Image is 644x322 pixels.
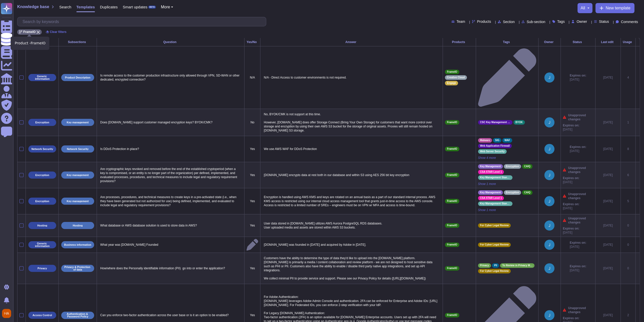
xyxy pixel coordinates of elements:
span: FrameIO [447,174,457,176]
span: [DATE] [563,231,579,235]
div: 6 [623,173,633,177]
span: Duplicates [100,5,118,9]
button: all [580,6,589,10]
div: Owner [541,41,558,44]
div: Status [563,41,593,44]
span: Encryption [506,191,519,194]
div: Tags [478,41,536,44]
p: Yes [246,223,258,228]
p: Key management [67,174,89,177]
span: Smart updates [123,5,148,9]
img: user [544,263,554,273]
span: FrameIO [447,314,457,316]
p: Encryption [35,174,49,177]
span: Web Server Security [480,150,505,153]
span: Sub-section [527,20,545,24]
span: Show 1 more [478,208,536,212]
p: N/A [246,75,258,80]
p: Privacy [37,267,47,270]
p: Yes [246,266,258,270]
div: 2 [623,313,633,317]
p: Generic information [30,75,54,80]
p: N/A - Direct Access to customer environments is not required. [262,74,441,81]
span: WAF [504,139,510,142]
div: [DATE] [597,75,618,80]
span: FrameIO [447,148,457,150]
span: Section [503,20,515,24]
span: Team [456,20,465,23]
div: 0 [623,243,633,247]
span: Web Application Firewall [480,145,510,147]
p: Authentication & Password Policy [63,313,92,318]
p: Hosting [37,224,47,227]
img: user [544,72,554,83]
span: To Review in Privacy Meeting [502,264,532,267]
span: FrameIO [23,30,36,33]
span: Key Management [480,191,501,194]
div: 4 [623,75,633,80]
span: New template [606,6,630,10]
span: Expires on: [563,226,579,231]
p: What database or AWS database solution is used to store data in AWS? [99,222,242,229]
span: [DATE] [563,127,579,131]
div: 1 [623,120,633,124]
span: Creative Cloud [447,76,465,79]
span: FrameIO [447,267,457,270]
div: Yes/No [246,41,258,44]
span: Unapproved changes [568,216,593,224]
p: Encryption [35,121,49,124]
span: FrameIO [447,200,457,202]
span: [DATE] [570,149,586,153]
span: More [161,5,170,9]
img: user [544,196,554,206]
span: CAIQ [524,191,530,194]
span: Status [599,20,609,23]
p: No, BYOK/CMK is not support at this time. However, [DOMAIN_NAME] does offer Storage Connect (Brin... [262,111,441,134]
button: user [1,308,15,319]
p: Access Control [32,314,52,317]
p: Network Security [67,148,89,150]
span: For Cyber Legal Review [480,243,509,246]
span: PII [494,264,497,267]
span: FrameIO [447,121,457,124]
p: Encryption is handled using AWS KMS and keys are rotated on an annual basis as a part of our stan... [262,194,441,209]
span: BYOK [515,121,523,124]
p: Customers have the ability to determine the type of data they'd like to upload into the [DOMAIN_N... [262,255,441,282]
div: [DATE] [597,173,618,177]
span: SIG [495,139,499,142]
div: BETA [148,6,156,9]
p: [DOMAIN_NAME] encrypts data at rest both in our database and within S3 using AES 256 bit key encr... [262,172,441,178]
span: CSA STAR Level 1 [480,171,502,173]
p: Is DDoS Protection in place? [99,146,242,152]
p: Yes [246,199,258,203]
span: Products [477,20,491,23]
div: Product - FrameIO [11,36,49,50]
p: We use AWS WAF for DDoS Protection [262,146,441,152]
span: Search [59,5,71,9]
p: No [246,120,258,124]
div: Question [99,41,242,44]
span: Expires on: [563,316,579,320]
p: Does [DOMAIN_NAME] support customer managed encryption keys? BYOK/CMK? [99,119,242,126]
span: FrameIO [447,71,457,73]
span: Comments [621,20,638,24]
span: Expires on: [563,123,579,127]
span: Show 1 more [478,182,536,186]
img: user [544,144,554,154]
span: Unapproved changes [568,166,593,174]
img: user [544,310,554,320]
span: [DATE] [570,78,586,82]
p: Key management [67,121,89,124]
div: Products [445,41,474,44]
p: Are cryptographic keys revoked and removed before the end of the established cryptoperiod (when a... [99,166,242,184]
span: CSC Key Management Capability [480,121,510,124]
p: Key management [67,200,89,203]
span: Engage [447,82,456,84]
p: Privacy & Protection of data [63,266,92,271]
img: user [544,117,554,127]
span: Expires on: [570,241,586,245]
span: Key Management [480,165,501,168]
div: Answer [262,41,441,44]
p: Is remote access to the customer production infrastructure only allowed through VPN, SD-WAN or ot... [99,72,242,83]
p: Are processes, procedures, and technical measures to create keys in a pre-activated state (i.e., ... [99,194,242,209]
